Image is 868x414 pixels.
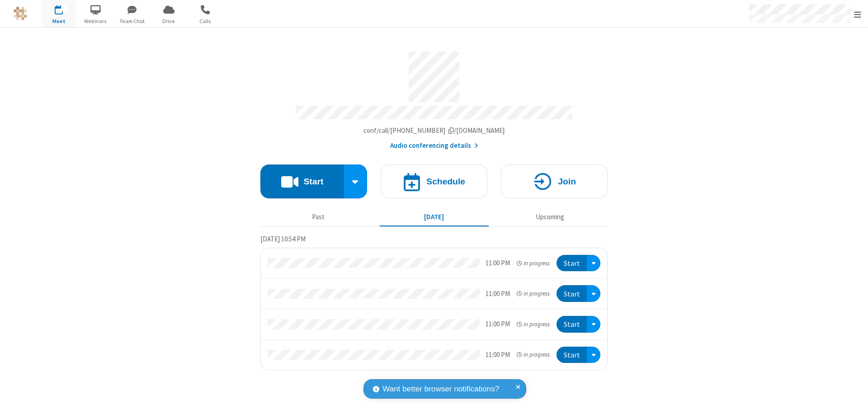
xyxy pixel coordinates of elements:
[486,258,510,268] div: 11:00 PM
[587,316,600,333] div: Open menu
[152,17,186,25] span: Drive
[381,165,487,198] button: Schedule
[557,347,587,363] button: Start
[587,255,600,272] div: Open menu
[558,177,576,186] h4: Join
[517,289,550,298] em: in progress
[486,350,510,360] div: 11:00 PM
[363,126,505,135] span: Copy my meeting room link
[495,208,604,226] button: Upcoming
[260,235,306,243] span: [DATE] 10:54 PM
[557,285,587,302] button: Start
[382,383,499,395] span: Want better browser notifications?
[344,165,368,198] div: Start conference options
[260,234,608,371] section: Today's Meetings
[264,208,373,226] button: Past
[363,126,505,136] button: Copy my meeting room linkCopy my meeting room link
[517,350,550,359] em: in progress
[260,165,344,198] button: Start
[486,319,510,329] div: 11:00 PM
[587,347,600,363] div: Open menu
[587,285,600,302] div: Open menu
[260,45,608,151] section: Account details
[501,165,608,198] button: Join
[380,208,489,226] button: [DATE]
[42,17,76,25] span: Meet
[517,320,550,329] em: in progress
[557,255,587,272] button: Start
[557,316,587,333] button: Start
[426,177,465,186] h4: Schedule
[517,259,550,268] em: in progress
[486,289,510,299] div: 11:00 PM
[189,17,222,25] span: Calls
[390,141,478,151] button: Audio conferencing details
[14,7,27,20] img: QA Selenium DO NOT DELETE OR CHANGE
[115,17,149,25] span: Team Chat
[303,177,323,186] h4: Start
[79,17,113,25] span: Webinars
[61,5,67,12] div: 4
